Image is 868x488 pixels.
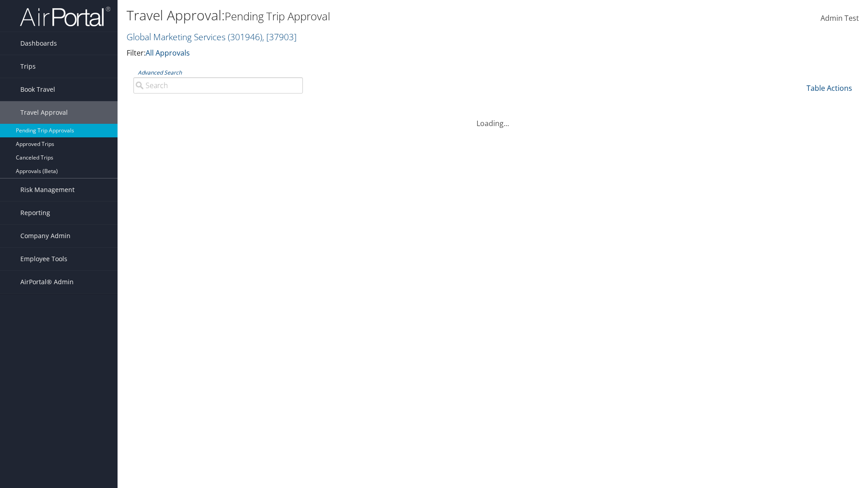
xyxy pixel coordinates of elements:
span: , [ 37903 ] [262,31,297,43]
span: Travel Approval [20,101,68,124]
a: Global Marketing Services [127,31,297,43]
div: Loading... [127,107,859,129]
span: AirPortal® Admin [20,271,74,293]
h1: Travel Approval: [127,6,615,25]
span: Admin Test [821,13,859,23]
span: Trips [20,55,36,78]
span: Risk Management [20,178,75,201]
span: Company Admin [20,225,71,247]
span: Reporting [20,202,50,224]
span: Book Travel [20,78,55,101]
a: Advanced Search [138,69,182,76]
span: Dashboards [20,32,57,55]
span: ( 301946 ) [228,31,262,43]
small: Pending Trip Approval [225,9,330,23]
img: airportal-logo.png [20,6,110,27]
a: Admin Test [821,5,859,33]
a: All Approvals [146,48,190,58]
span: Employee Tools [20,248,67,270]
a: Table Actions [807,83,852,93]
p: Filter: [127,47,615,59]
input: Advanced Search [133,77,303,94]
